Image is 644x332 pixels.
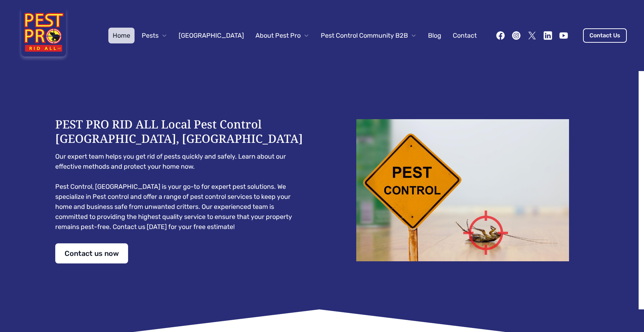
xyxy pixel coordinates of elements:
[174,28,248,43] a: [GEOGRAPHIC_DATA]
[55,151,308,232] pre: Our expert team helps you get rid of pests quickly and safely. Learn about our effective methods ...
[583,28,627,43] a: Contact Us
[55,117,308,146] h1: PEST PRO RID ALL Local Pest Control [GEOGRAPHIC_DATA], [GEOGRAPHIC_DATA]
[17,9,70,62] img: Pest Pro Rid All
[55,243,128,263] a: Contact us now
[142,31,159,41] span: Pests
[448,28,481,43] a: Contact
[255,31,301,41] span: About Pest Pro
[137,28,171,43] button: Pests
[424,28,446,43] a: Blog
[316,28,421,43] button: Pest Control Community B2B
[321,31,408,41] span: Pest Control Community B2B
[108,28,135,43] a: Home
[337,119,589,261] img: Dead cockroach on floor with caution sign pest control
[251,28,314,43] button: About Pest Pro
